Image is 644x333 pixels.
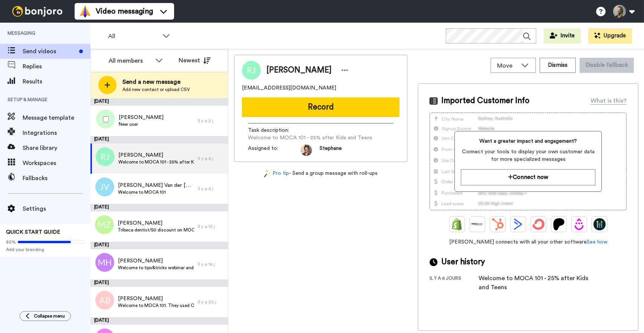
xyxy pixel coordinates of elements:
[451,218,463,230] img: Shopify
[242,61,261,80] img: Image of Robin Joseph
[430,238,627,246] span: [PERSON_NAME] connects with all your other software
[95,215,114,234] img: mz.png
[248,134,372,142] span: Welcome to MOCA 101 - 25% after Kids and Teens
[497,61,517,70] span: Move
[119,114,164,121] span: [PERSON_NAME]
[461,148,595,163] span: Connect your tools to display your own customer data for more specialized messages
[248,126,301,134] span: Task description :
[540,58,576,73] button: Dismiss
[118,265,194,271] span: Welcome to tips&tricks webinar and How to use elastics course
[118,182,194,189] span: [PERSON_NAME] Van der [PERSON_NAME]
[20,311,71,321] button: Collapse menu
[588,28,632,43] button: Upgrade
[119,121,164,127] span: New user
[532,218,545,230] img: ConvertKit
[118,302,194,308] span: Welcome to MOCA 101. They used CLEAR123MOCA discount code.
[23,62,90,71] span: Replies
[234,170,407,177] div: - Send a group message with roll-ups
[242,84,336,92] span: [EMAIL_ADDRESS][DOMAIN_NAME]
[118,159,194,165] span: Welcome to MOCA 101 - 25% after Kids and Teens
[118,227,194,233] span: Tribeca dentist/50 discount on MOCA 101/Welcome here. I will schedule a first testimonial session...
[9,6,66,17] img: bj-logo-header-white.svg
[108,32,159,41] span: All
[587,239,607,245] a: See how
[301,145,312,156] img: da5f5293-2c7b-4288-972f-10acbc376891-1597253892.jpg
[23,77,90,86] span: Results
[242,97,399,117] button: Record
[198,224,224,230] div: Il y a 13 j
[95,291,114,310] img: ab.png
[198,156,224,162] div: Il y a 6 j
[461,169,595,185] button: Connect now
[430,275,479,292] div: il y a 6 jours
[23,113,90,122] span: Message template
[118,189,194,195] span: Welcome to MOCA 101
[264,170,289,177] a: Pro tip
[122,86,190,92] span: Add new contact or upload CSV
[96,6,153,17] span: Video messaging
[479,274,599,292] div: Welcome to MOCA 101 - 25% after Kids and Teens
[471,218,483,230] img: Ontraport
[118,295,194,302] span: [PERSON_NAME]
[573,218,585,230] img: Drip
[441,95,529,106] span: Imported Customer Info
[90,98,228,106] div: [DATE]
[118,219,194,227] span: [PERSON_NAME]
[198,299,224,305] div: Il y a 20 j
[90,136,228,143] div: [DATE]
[594,218,606,230] img: GoHighLevel
[34,313,65,319] span: Collapse menu
[95,253,114,272] img: mh.png
[79,5,91,17] img: vm-color.svg
[23,204,90,213] span: Settings
[23,128,90,137] span: Integrations
[492,218,504,230] img: Hubspot
[23,159,90,168] span: Workspaces
[95,177,114,196] img: jv.png
[96,147,115,166] img: rj.png
[198,261,224,267] div: Il y a 16 j
[553,218,565,230] img: Patreon
[23,174,90,183] span: Fallbacks
[122,77,190,86] span: Send a new message
[6,239,16,245] span: 80%
[6,247,84,253] span: Add your branding
[173,53,216,68] button: Newest
[264,170,271,177] img: magic-wand.svg
[198,118,224,124] div: Il y a 2 j
[461,137,595,145] span: Want a greater impact and engagement?
[118,151,194,159] span: [PERSON_NAME]
[580,58,634,73] button: Disable fallback
[544,28,581,43] button: Invite
[6,230,60,235] span: QUICK START GUIDE
[198,186,224,192] div: Il y a 6 j
[90,317,228,325] div: [DATE]
[266,65,332,76] span: [PERSON_NAME]
[118,257,194,265] span: [PERSON_NAME]
[109,56,151,65] div: All members
[23,143,90,153] span: Share library
[320,145,342,156] span: Stephane
[90,204,228,211] div: [DATE]
[90,242,228,249] div: [DATE]
[90,279,228,287] div: [DATE]
[23,47,76,56] span: Send videos
[441,256,485,268] span: User history
[590,96,627,105] div: What is this?
[512,218,524,230] img: ActiveCampaign
[248,145,301,156] span: Assigned to:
